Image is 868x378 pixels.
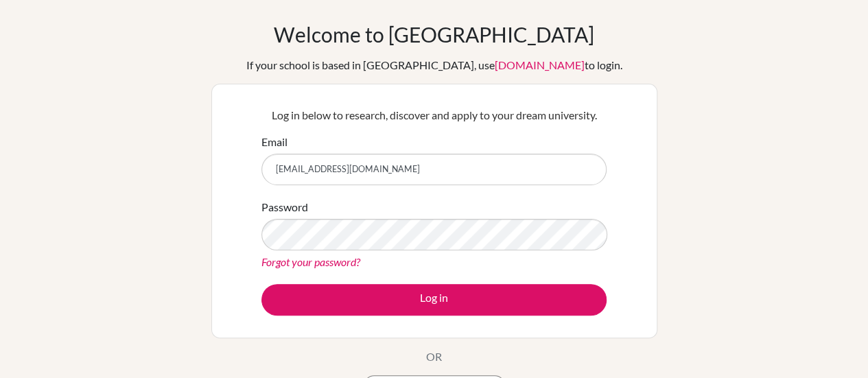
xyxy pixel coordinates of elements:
[261,107,607,123] p: Log in below to research, discover and apply to your dream university.
[274,22,594,47] h1: Welcome to [GEOGRAPHIC_DATA]
[261,284,607,316] button: Log in
[426,349,442,365] p: OR
[261,199,308,215] label: Password
[495,58,585,71] a: [DOMAIN_NAME]
[261,134,288,150] label: Email
[246,57,622,73] div: If your school is based in [GEOGRAPHIC_DATA], use to login.
[261,255,360,268] a: Forgot your password?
